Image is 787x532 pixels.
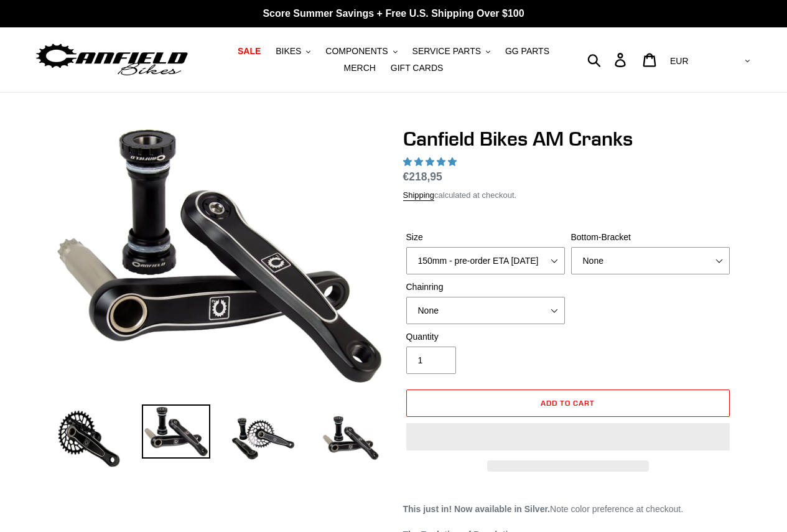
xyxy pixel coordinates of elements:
button: BIKES [269,43,317,60]
span: Add to cart [541,398,595,408]
a: SALE [231,43,267,60]
strong: This just in! Now available in Silver. [403,504,551,514]
label: Bottom-Bracket [571,231,730,244]
span: BIKES [276,46,301,57]
a: Shipping [403,190,435,201]
div: calculated at checkout. [403,189,733,202]
label: Quantity [406,330,565,343]
img: Canfield Bikes [34,40,190,80]
img: Load image into Gallery viewer, Canfield Bikes AM Cranks [229,404,297,473]
span: SALE [238,46,261,57]
label: Chainring [406,281,565,294]
span: COMPONENTS [325,46,388,57]
a: GG PARTS [499,43,556,60]
span: MERCH [344,63,376,73]
span: SERVICE PARTS [412,46,481,57]
span: GG PARTS [505,46,549,57]
button: Add to cart [406,390,730,417]
button: COMPONENTS [319,43,403,60]
img: Load image into Gallery viewer, Canfield Cranks [142,404,210,459]
span: 4.97 stars [403,157,459,167]
button: SERVICE PARTS [406,43,496,60]
p: Note color preference at checkout. [403,503,733,516]
label: Size [406,231,565,244]
a: GIFT CARDS [384,60,450,77]
a: MERCH [338,60,382,77]
img: Load image into Gallery viewer, CANFIELD-AM_DH-CRANKS [316,404,384,473]
h1: Canfield Bikes AM Cranks [403,127,733,151]
img: Load image into Gallery viewer, Canfield Bikes AM Cranks [55,404,123,473]
span: GIFT CARDS [391,63,444,73]
span: €218,95 [403,170,442,183]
